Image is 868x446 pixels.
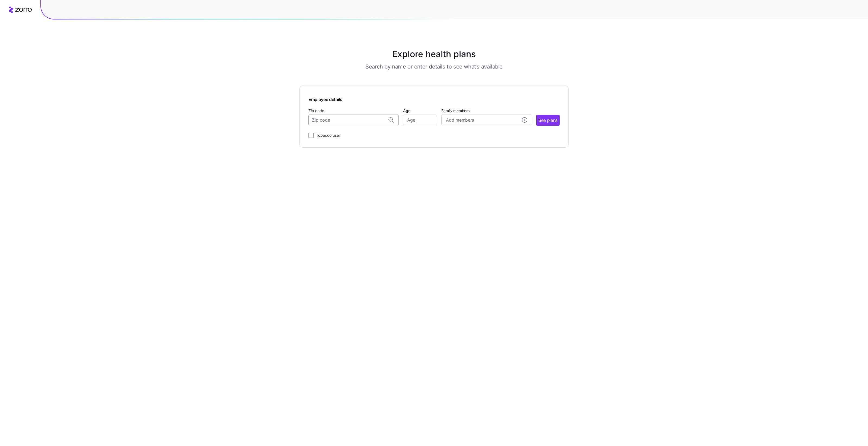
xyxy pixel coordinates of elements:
[403,115,437,125] input: Age
[308,95,560,103] span: Employee details
[441,115,532,125] button: Add membersadd icon
[313,48,555,61] h1: Explore health plans
[308,115,399,125] input: Zip code
[403,108,410,114] label: Age
[538,117,557,124] span: See plans
[536,115,560,126] button: See plans
[446,117,474,123] span: Add members
[522,117,527,123] svg: add icon
[365,63,503,70] h3: Search by name or enter details to see what’s available
[441,108,532,113] span: Family members
[314,132,340,139] label: Tobacco user
[308,108,324,114] label: Zip code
